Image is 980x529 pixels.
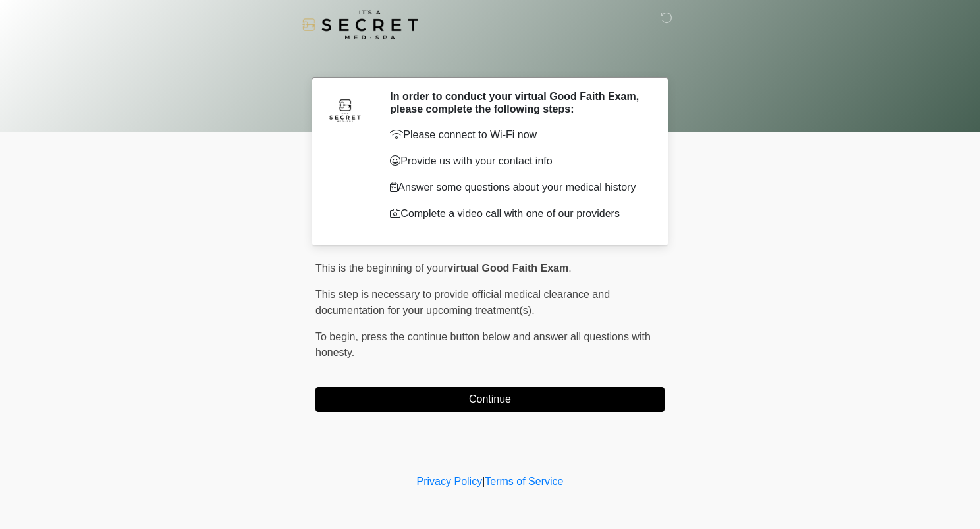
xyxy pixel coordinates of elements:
button: Continue [315,387,665,412]
a: Privacy Policy [417,476,483,487]
a: Terms of Service [485,476,563,487]
span: This step is necessary to provide official medical clearance and documentation for your upcoming ... [315,289,610,316]
span: This is the beginning of your [315,263,447,274]
img: Agent Avatar [325,90,365,130]
img: It's A Secret Med Spa Logo [302,10,418,39]
p: Provide us with your contact info [390,153,645,169]
h1: ‎ ‎ [306,47,674,72]
span: press the continue button below and answer all questions with honesty. [315,331,651,358]
p: Complete a video call with one of our providers [390,206,645,222]
p: Please connect to Wi-Fi now [390,127,645,143]
p: Answer some questions about your medical history [390,180,645,195]
strong: virtual Good Faith Exam [447,263,568,274]
h2: In order to conduct your virtual Good Faith Exam, please complete the following steps: [390,90,645,115]
span: . [568,263,571,274]
span: To begin, [315,331,361,342]
a: | [482,476,485,487]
